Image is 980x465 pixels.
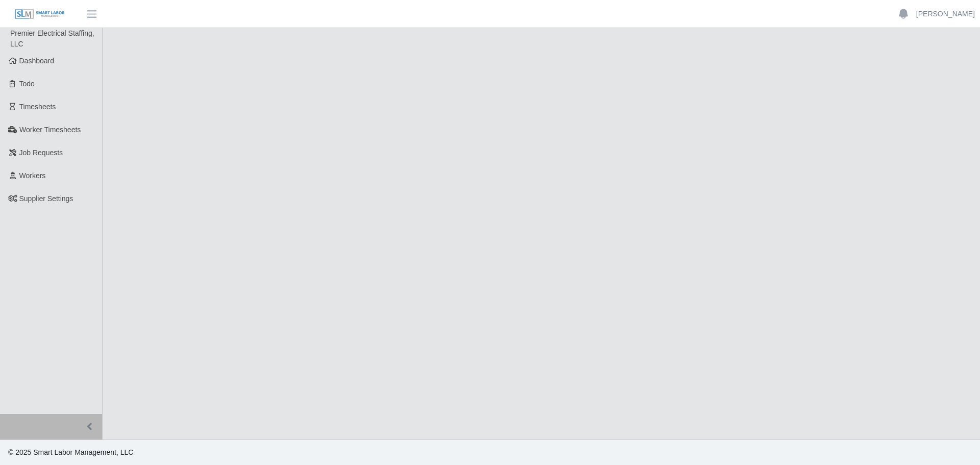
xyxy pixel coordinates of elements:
[14,9,65,20] img: SLM Logo
[19,172,46,180] span: Workers
[19,80,35,88] span: Todo
[19,103,56,111] span: Timesheets
[19,149,63,157] span: Job Requests
[916,9,975,19] a: [PERSON_NAME]
[19,194,73,203] span: Supplier Settings
[19,57,55,65] span: Dashboard
[19,126,81,134] span: Worker Timesheets
[8,448,133,456] span: © 2025 Smart Labor Management, LLC
[10,29,94,48] span: Premier Electrical Staffing, LLC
